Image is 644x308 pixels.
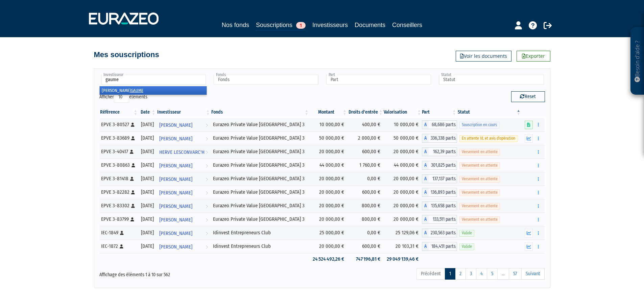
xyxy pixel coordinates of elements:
div: EPVE 3-80527 [101,121,136,128]
a: Exporter [517,51,550,62]
span: A [422,242,429,251]
td: 800,00 € [348,199,384,213]
td: 10 000,00 € [309,118,348,132]
span: [PERSON_NAME] [159,227,192,240]
td: 44 000,00 € [309,159,348,172]
i: Voir l'investisseur [206,146,208,159]
i: [Français] Personne physique [130,150,134,154]
a: 3 [466,268,476,280]
div: A - Idinvest Entrepreneurs Club [422,229,457,237]
span: A [422,147,429,156]
span: En attente VL et avis d'opération [459,135,518,142]
span: [PERSON_NAME] [159,214,192,226]
td: 600,00 € [348,240,384,253]
td: 25 129,06 € [384,226,422,240]
td: 20 103,31 € [384,240,422,253]
i: Voir l'investisseur [206,241,208,253]
div: EPVE 3-83689 [101,135,136,142]
div: Eurazeo Private Value [GEOGRAPHIC_DATA] 3 [213,216,307,223]
span: [PERSON_NAME] [159,173,192,186]
i: [Français] Personne physique [131,204,135,208]
th: Montant: activer pour trier la colonne par ordre croissant [309,106,348,118]
div: A - Eurazeo Private Value Europe 3 [422,174,457,183]
span: 136,893 parts [429,188,457,197]
span: [PERSON_NAME] [159,133,192,145]
span: A [422,174,429,183]
td: 20 000,00 € [384,145,422,159]
a: [PERSON_NAME] [157,186,211,199]
img: 1732889491-logotype_eurazeo_blanc_rvb.png [89,13,159,25]
a: [PERSON_NAME] [157,240,211,253]
td: 20 000,00 € [309,199,348,213]
div: EPVE 3-83799 [101,216,136,223]
div: Eurazeo Private Value [GEOGRAPHIC_DATA] 3 [213,162,307,169]
a: 2 [455,268,466,280]
i: Voir l'investisseur [206,187,208,199]
span: A [422,120,429,129]
div: Eurazeo Private Value [GEOGRAPHIC_DATA] 3 [213,148,307,155]
div: Eurazeo Private Value [GEOGRAPHIC_DATA] 3 [213,189,307,196]
div: Eurazeo Private Value [GEOGRAPHIC_DATA] 3 [213,175,307,182]
a: HERVE LESCONVARC'H [157,145,211,159]
div: A - Eurazeo Private Value Europe 3 [422,120,457,129]
span: Valide [459,243,474,250]
th: Droits d'entrée: activer pour trier la colonne par ordre croissant [348,106,384,118]
em: GAUME [131,88,143,93]
div: [DATE] [141,135,154,142]
p: Besoin d'aide ? [634,31,641,92]
li: [PERSON_NAME] [100,86,207,95]
span: Versement en attente [459,149,500,155]
i: Voir l'investisseur [206,200,208,213]
span: [PERSON_NAME] [159,241,192,253]
div: [DATE] [141,162,154,169]
a: 4 [476,268,487,280]
th: Date: activer pour trier la colonne par ordre croissant [138,106,156,118]
span: 135,658 parts [429,202,457,210]
span: 68,686 parts [429,120,457,129]
span: 1 [296,22,306,29]
div: EPVE 3-80863 [101,162,136,169]
td: 20 000,00 € [309,186,348,199]
span: 162,39 parts [429,147,457,156]
th: Investisseur: activer pour trier la colonne par ordre croissant [157,106,211,118]
a: Souscriptions1 [256,20,306,31]
div: [DATE] [141,148,154,155]
span: A [422,229,429,237]
div: EPVE 3-82282 [101,189,136,196]
td: 747 196,81 € [348,253,384,265]
div: EPVE 3-83302 [101,202,136,209]
span: Versement en attente [459,162,500,169]
div: A - Eurazeo Private Value Europe 3 [422,134,457,143]
a: Suivant [521,268,545,280]
span: A [422,202,429,210]
span: 336,338 parts [429,134,457,143]
th: Référence : activer pour trier la colonne par ordre croissant [99,106,139,118]
div: Idinvest Entrepreneurs Club [213,243,307,250]
div: Eurazeo Private Value [GEOGRAPHIC_DATA] 3 [213,135,307,142]
i: Voir l'investisseur [206,214,208,226]
i: [Français] Personne physique [132,163,135,167]
td: 29 049 139,46 € [384,253,422,265]
span: A [422,161,429,170]
td: 800,00 € [348,213,384,226]
td: 600,00 € [348,186,384,199]
td: 1 760,00 € [348,159,384,172]
span: Valide [459,230,474,236]
div: A - Eurazeo Private Value Europe 3 [422,161,457,170]
th: Fonds: activer pour trier la colonne par ordre croissant [211,106,309,118]
a: [PERSON_NAME] [157,213,211,226]
button: Reset [511,91,545,102]
td: 20 000,00 € [384,172,422,186]
a: Nos fonds [222,20,249,30]
i: Voir l'investisseur [206,160,208,172]
div: Idinvest Entrepreneurs Club [213,229,307,236]
span: [PERSON_NAME] [159,119,192,132]
div: [DATE] [141,175,154,182]
span: [PERSON_NAME] [159,160,192,172]
div: [DATE] [141,243,154,250]
th: Statut : activer pour trier la colonne par ordre d&eacute;croissant [457,106,522,118]
span: HERVE LESCONVARC'H [159,146,205,159]
i: Voir l'investisseur [206,173,208,186]
div: IEC-1849 [101,229,136,236]
td: 20 000,00 € [309,240,348,253]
